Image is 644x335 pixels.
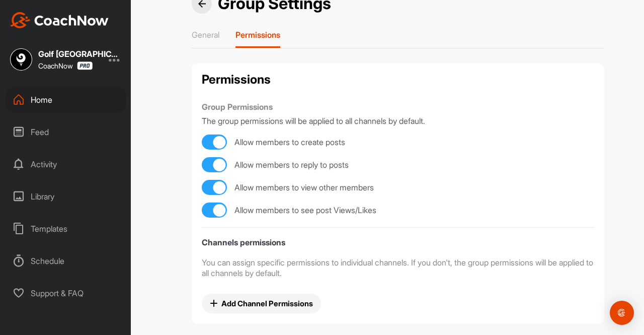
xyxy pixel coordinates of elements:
[202,74,594,86] h3: Permissions
[6,119,126,145] div: Feed
[6,87,126,112] div: Home
[234,182,374,193] span: Allow members to view other members
[38,61,93,70] div: CoachNow
[10,48,32,71] img: square_77d8658ac3f54cf43ab69d16f6dc4daa.jpg
[6,216,126,241] div: Templates
[6,281,126,306] div: Support & FAQ
[202,115,594,127] p: The group permissions will be applied to all channels by default.
[77,61,93,70] img: CoachNow Pro
[234,160,349,170] span: Allow members to reply to posts
[202,237,594,248] label: Channels permissions
[234,205,376,216] span: Allow members to see post Views/Likes
[234,137,345,148] span: Allow members to create posts
[192,30,219,40] p: General
[202,101,594,113] label: Group Permissions
[202,257,594,279] p: You can assign specific permissions to individual channels. If you don't, the group permissions w...
[610,301,634,325] div: Open Intercom Messenger
[38,50,119,58] div: Golf [GEOGRAPHIC_DATA]
[6,248,126,274] div: Schedule
[6,152,126,177] div: Activity
[202,294,321,314] button: Add Channel Permissions
[10,12,109,28] img: CoachNow
[235,30,280,40] p: Permissions
[210,298,313,309] span: Add Channel Permissions
[6,184,126,209] div: Library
